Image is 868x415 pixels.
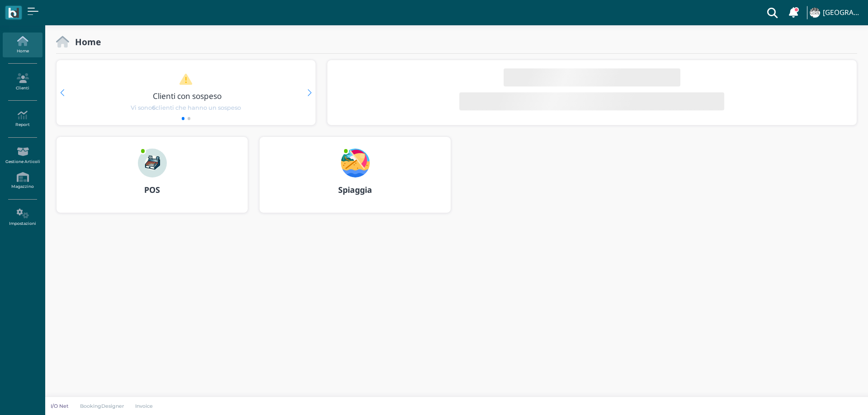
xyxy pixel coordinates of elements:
a: Home [3,33,42,57]
a: Clienti con sospeso Vi sono6clienti che hanno un sospeso [74,73,298,112]
b: 6 [152,104,156,111]
a: ... POS [56,136,248,224]
b: POS [144,184,160,195]
iframe: Help widget launcher [804,387,860,407]
div: Previous slide [60,89,64,96]
a: ... Spiaggia [259,136,451,224]
span: Vi sono clienti che hanno un sospeso [131,103,241,112]
h4: [GEOGRAPHIC_DATA] [823,9,863,17]
a: ... [GEOGRAPHIC_DATA] [808,2,863,23]
a: Report [3,107,42,131]
div: 1 / 2 [57,60,316,125]
h2: Home [69,37,101,47]
img: logo [8,8,19,18]
b: Spiaggia [338,184,372,195]
a: Impostazioni [3,205,42,230]
h3: Clienti con sospeso [75,92,300,100]
a: Clienti [3,70,42,94]
img: ... [138,149,167,177]
a: Magazzino [3,168,42,193]
img: ... [341,149,370,177]
a: Gestione Articoli [3,143,42,168]
div: Next slide [307,89,311,96]
img: ... [810,8,820,18]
